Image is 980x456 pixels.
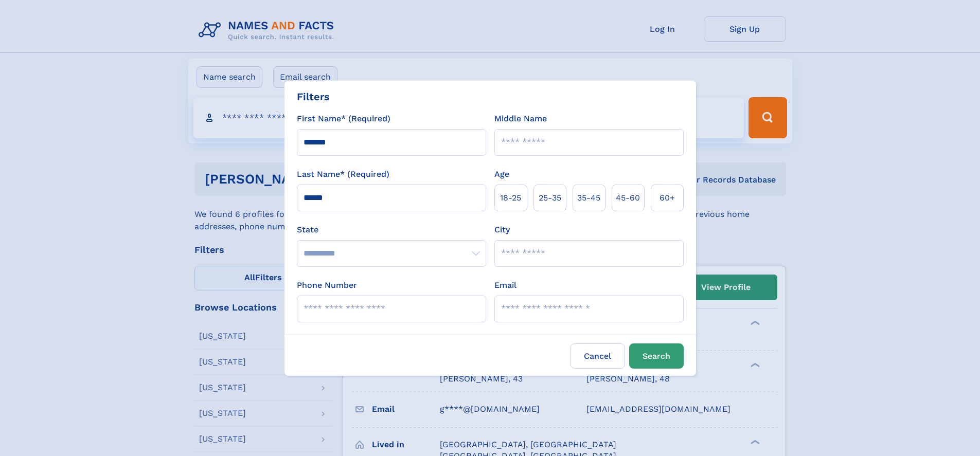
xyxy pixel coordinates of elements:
[616,192,640,204] span: 45‑60
[629,343,684,369] button: Search
[500,192,521,204] span: 18‑25
[297,279,357,291] label: Phone Number
[297,89,330,104] div: Filters
[297,168,389,180] label: Last Name* (Required)
[494,113,547,125] label: Middle Name
[494,279,516,291] label: Email
[494,224,510,236] label: City
[660,192,675,204] span: 60+
[494,168,509,180] label: Age
[577,192,600,204] span: 35‑45
[539,192,561,204] span: 25‑35
[297,224,486,236] label: State
[297,113,390,125] label: First Name* (Required)
[571,343,625,369] label: Cancel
